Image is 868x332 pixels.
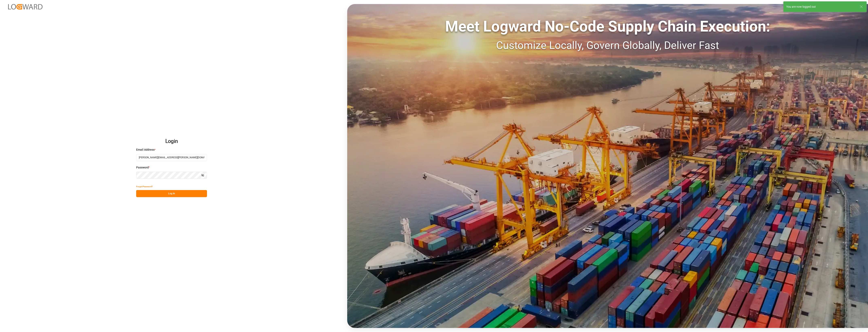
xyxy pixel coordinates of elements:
input: Enter your email [136,154,207,161]
div: Meet Logward No-Code Supply Chain Execution: [347,15,868,38]
span: Password [136,165,149,170]
h2: Login [136,135,207,148]
span: Email Address [136,148,155,152]
div: You are now logged out [786,5,856,9]
img: Logward_new_orange.png [8,4,42,10]
button: Log In [136,190,207,197]
div: Customize Locally, Govern Globally, Deliver Fast [347,38,868,53]
button: Forgot Password? [136,183,153,190]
